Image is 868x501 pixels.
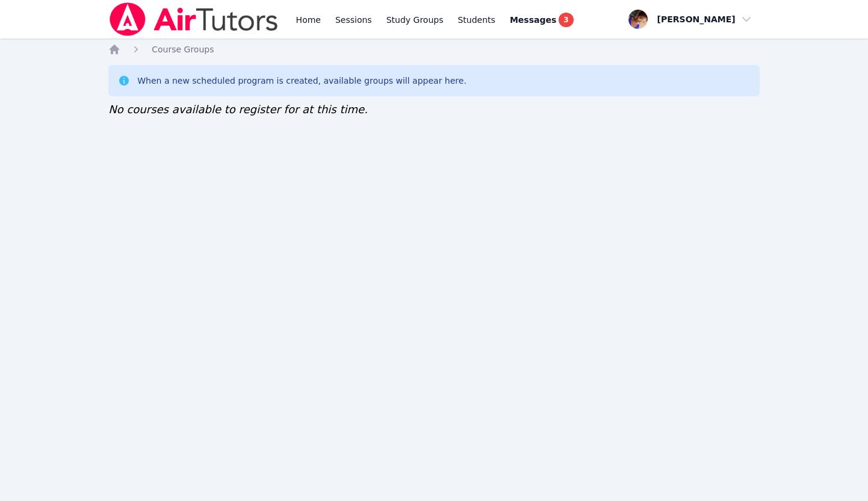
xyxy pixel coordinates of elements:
div: When a new scheduled program is created, available groups will appear here. [137,75,467,87]
span: No courses available to register for at this time. [108,103,368,116]
a: Course Groups [152,43,214,55]
nav: Breadcrumb [108,43,760,55]
span: 3 [559,13,573,27]
span: Course Groups [152,45,214,54]
img: Air Tutors [108,2,279,36]
span: Messages [510,14,556,26]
